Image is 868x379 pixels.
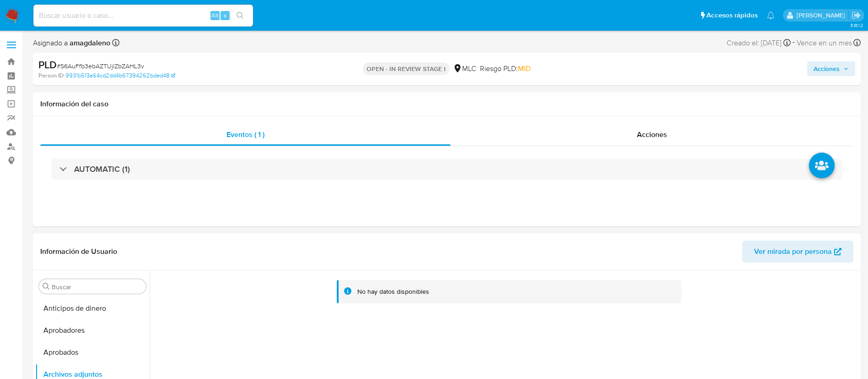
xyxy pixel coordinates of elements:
h1: Información de Usuario [40,247,117,256]
span: Riesgo PLD: [480,64,531,74]
button: Aprobadores [35,319,150,341]
button: Ver mirada por persona [742,241,853,263]
button: Acciones [807,61,855,76]
b: Person ID [38,71,64,80]
div: Creado el: [DATE] [727,37,791,49]
button: search-icon [231,9,249,22]
button: Buscar [43,283,50,290]
div: MLC [453,64,476,74]
button: Aprobados [35,341,150,363]
a: Salir [852,11,861,20]
a: Notificaciones [767,11,775,19]
div: AUTOMATIC (1) [51,159,842,180]
h3: AUTOMATIC (1) [74,164,130,174]
span: Acciones [637,129,667,140]
span: MID [518,63,531,74]
span: Asignado a [33,38,110,48]
p: OPEN - IN REVIEW STAGE I [363,62,449,75]
b: amagdaleno [68,38,110,48]
b: PLD [38,57,57,72]
span: Accesos rápidos [706,11,758,20]
span: Ver mirada por persona [754,241,832,263]
span: Alt [211,11,219,20]
div: No hay datos disponibles [357,287,429,296]
a: 9931b513a64cd2dd4b67394262bded48 [65,71,175,80]
h1: Información del caso [40,99,853,109]
span: Acciones [814,61,840,76]
p: aline.magdaleno@mercadolibre.com [797,11,848,20]
span: # S6AuFfb3ebAZTUjlZbZAHL3v [57,61,144,71]
button: Anticipos de dinero [35,297,150,319]
span: s [224,11,226,20]
span: - [793,37,795,49]
span: Vence en un mes [797,38,852,48]
input: Buscar [52,283,142,291]
span: Eventos ( 1 ) [226,129,264,140]
input: Buscar usuario o caso... [33,10,253,22]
